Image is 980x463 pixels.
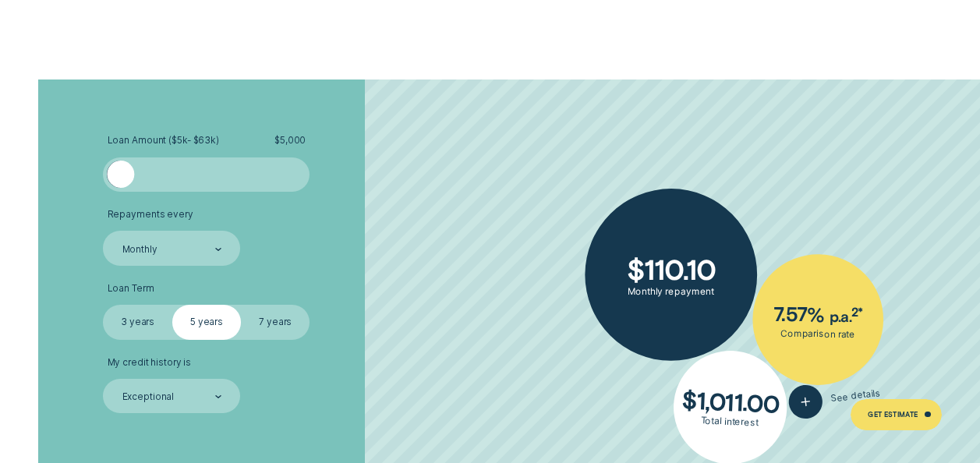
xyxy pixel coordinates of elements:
div: Monthly [122,243,157,255]
label: 5 years [172,305,241,339]
label: 7 years [241,305,310,339]
div: Exceptional [122,391,175,403]
span: See details [830,387,882,405]
span: Loan Amount ( $5k - $63k ) [108,135,219,147]
span: Repayments every [108,209,193,221]
span: My credit history is [108,357,192,369]
span: $ 5,000 [274,135,306,147]
span: Loan Term [108,283,154,295]
button: See details [787,376,883,420]
a: Get Estimate [851,399,942,430]
label: 3 years [103,305,172,339]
